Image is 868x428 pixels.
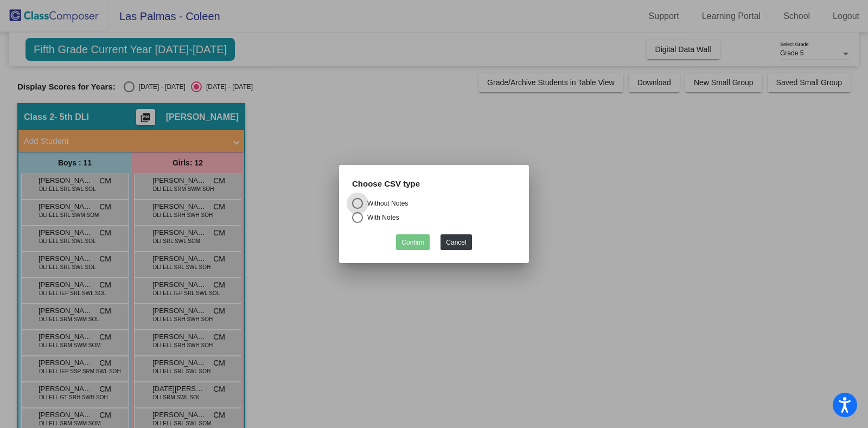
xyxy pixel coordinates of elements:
button: Cancel [441,234,471,250]
div: With Notes [363,213,399,222]
button: Confirm [396,234,430,250]
mat-radio-group: Select an option [352,198,516,226]
div: Without Notes [363,199,408,208]
label: Choose CSV type [352,178,420,190]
